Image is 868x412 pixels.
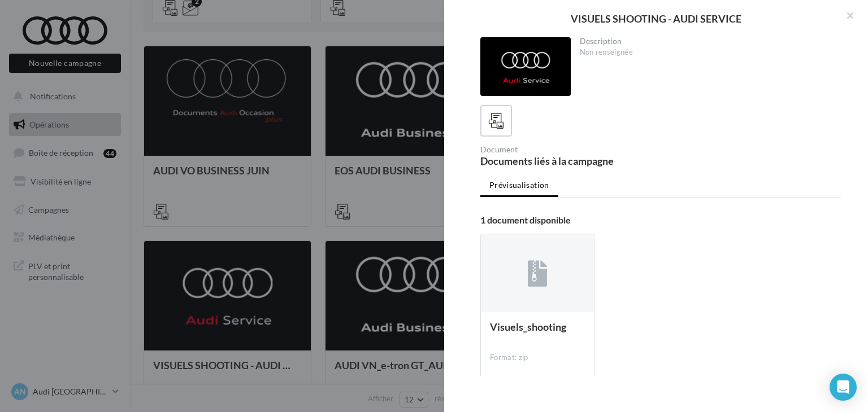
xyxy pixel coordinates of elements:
div: Documents liés à la campagne [480,156,656,166]
div: 1 document disponible [480,216,841,225]
div: Document [480,146,656,154]
span: Visuels_shooting [490,321,566,333]
div: Non renseignée [580,47,832,58]
div: VISUELS SHOOTING - AUDI SERVICE [462,14,850,24]
div: Description [580,37,832,45]
div: Format: zip [490,353,585,363]
div: Open Intercom Messenger [830,374,857,401]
